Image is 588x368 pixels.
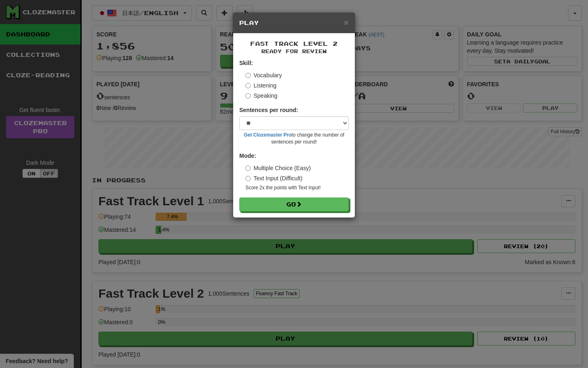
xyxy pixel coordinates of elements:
input: Text Input (Difficult) [245,176,251,181]
h5: Play [239,19,349,27]
label: Vocabulary [245,71,282,79]
label: Listening [245,81,276,90]
input: Vocabulary [245,73,251,78]
span: × [344,18,349,27]
strong: Mode: [239,153,256,159]
button: Close [344,18,349,27]
a: Get Clozemaster Pro [244,132,292,138]
label: Sentences per round: [239,106,298,114]
strong: Skill: [239,60,253,66]
small: Score 2x the points with Text Input ! [245,184,349,191]
label: Text Input (Difficult) [245,174,303,182]
label: Multiple Choice (Easy) [245,164,311,172]
input: Listening [245,83,251,88]
input: Speaking [245,93,251,99]
span: Fast Track Level 2 [250,40,338,47]
small: to change the number of sentences per round! [239,132,349,146]
small: Ready for Review [239,48,349,55]
label: Speaking [245,92,277,100]
input: Multiple Choice (Easy) [245,166,251,171]
button: Go [239,197,349,211]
